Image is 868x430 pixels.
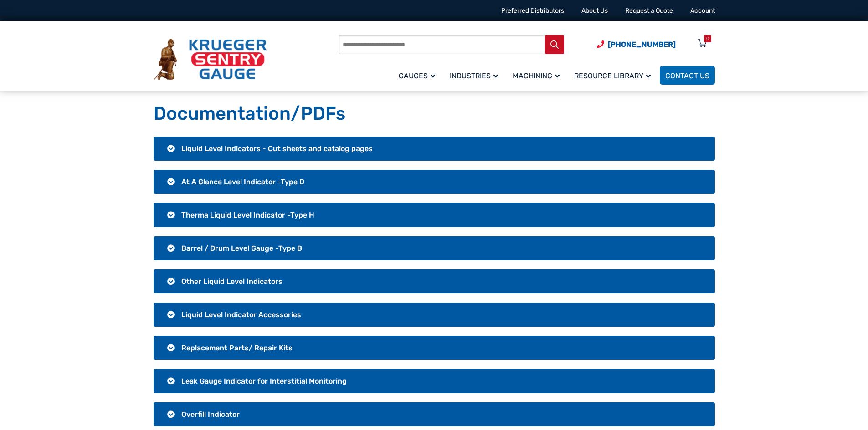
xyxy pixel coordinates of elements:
a: Phone Number (920) 434-8860 [597,39,676,50]
span: Resource Library [574,71,651,80]
span: Overfill Indicator [181,410,240,419]
a: Resource Library [569,65,660,86]
span: Liquid Level Indicator Accessories [181,310,301,319]
span: Machining [513,71,560,80]
span: Contact Us [665,71,709,80]
span: Liquid Level Indicators - Cut sheets and catalog pages [181,144,373,153]
span: Replacement Parts/ Repair Kits [181,344,293,352]
a: Contact Us [660,66,715,85]
img: Krueger Sentry Gauge [154,39,267,81]
span: Other Liquid Level Indicators [181,277,282,286]
h1: Documentation/PDFs [154,102,715,125]
div: 0 [706,35,709,42]
span: Industries [450,71,498,80]
a: Gauges [393,65,444,86]
span: Gauges [399,71,435,80]
span: [PHONE_NUMBER] [608,40,676,49]
span: Therma Liquid Level Indicator -Type H [181,211,314,219]
a: Machining [507,65,569,86]
span: At A Glance Level Indicator -Type D [181,177,304,186]
span: Leak Gauge Indicator for Interstitial Monitoring [181,377,347,385]
span: Barrel / Drum Level Gauge -Type B [181,244,302,253]
a: Industries [444,65,507,86]
a: About Us [581,7,608,15]
a: Account [690,7,715,15]
a: Request a Quote [625,7,673,15]
a: Preferred Distributors [501,7,564,15]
